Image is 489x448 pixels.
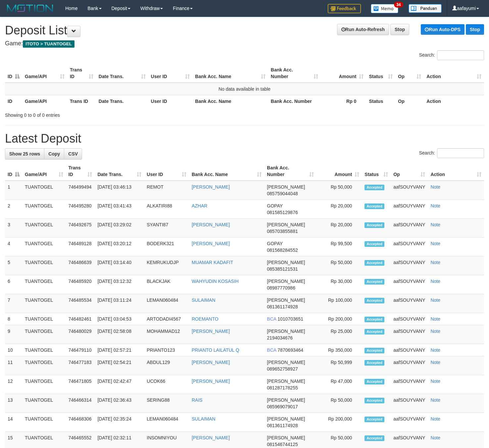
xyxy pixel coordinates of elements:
td: aafSOUYVANY [391,275,428,294]
span: Copy 085385121531 to clipboard [267,266,298,272]
td: aafSOUYVANY [391,313,428,325]
td: aafSOUYVANY [391,200,428,219]
td: 5 [5,256,22,275]
span: Accepted [365,298,384,303]
span: Copy 081546744125 to clipboard [267,442,298,447]
td: LEMAN060484 [144,413,189,432]
td: BODERK321 [144,238,189,256]
td: aafSOUYVANY [391,375,428,394]
td: aafSOUYVANY [391,238,428,256]
a: Run Auto-Refresh [337,24,389,35]
span: [PERSON_NAME] [267,260,305,265]
td: 746466314 [66,394,95,413]
a: [PERSON_NAME] [192,222,230,227]
td: aafSOUYVANY [391,256,428,275]
td: SYANTI87 [144,219,189,238]
th: User ID [148,95,193,107]
a: MUAMAR KADAFIT [192,260,233,265]
span: Copy 7870693464 to clipboard [277,347,303,353]
td: [DATE] 02:36:43 [95,394,144,413]
td: TUANTOGEL [22,356,66,375]
th: Bank Acc. Name: activate to sort column ascending [189,162,264,181]
span: Copy 085703855881 to clipboard [267,229,298,234]
td: Rp 25,000 [317,325,362,344]
a: Note [430,241,440,246]
td: [DATE] 03:04:53 [95,313,144,325]
td: Rp 50,000 [317,181,362,200]
td: TUANTOGEL [22,181,66,200]
td: TUANTOGEL [22,275,66,294]
span: Copy 2194034676 to clipboard [267,335,293,340]
td: Rp 99,500 [317,238,362,256]
span: Accepted [365,185,384,190]
td: TUANTOGEL [22,238,66,256]
td: TUANTOGEL [22,325,66,344]
td: [DATE] 03:11:24 [95,294,144,313]
td: 746495280 [66,200,95,219]
td: [DATE] 02:42:47 [95,375,144,394]
td: 14 [5,413,22,432]
th: User ID: activate to sort column ascending [148,64,193,83]
td: 3 [5,219,22,238]
span: [PERSON_NAME] [267,435,305,440]
th: Bank Acc. Name [192,95,268,107]
span: Copy 081361174928 to clipboard [267,423,298,428]
a: PRIANTO LAILATUL Q [192,347,239,353]
span: Accepted [365,329,384,335]
td: [DATE] 02:58:08 [95,325,144,344]
td: 1 [5,181,22,200]
td: 746482461 [66,313,95,325]
a: Note [430,316,440,322]
th: User ID: activate to sort column ascending [144,162,189,181]
td: aafSOUYVANY [391,394,428,413]
img: MOTION_logo.png [5,3,55,13]
td: 746477183 [66,356,95,375]
a: RAIS [192,397,203,403]
td: REMOT [144,181,189,200]
h4: Game: [5,40,484,47]
th: Amount: activate to sort column ascending [321,64,367,83]
td: 6 [5,275,22,294]
th: Date Trans.: activate to sort column ascending [96,64,148,83]
td: aafSOUYVANY [391,181,428,200]
a: Copy [44,148,64,159]
td: LEMAN060484 [144,294,189,313]
span: ITOTO > TUANTOGEL [23,40,74,48]
td: 746471805 [66,375,95,394]
th: Trans ID: activate to sort column ascending [67,64,96,83]
span: Copy 081585129876 to clipboard [267,210,298,215]
td: TUANTOGEL [22,294,66,313]
th: Status [366,95,395,107]
td: Rp 50,999 [317,356,362,375]
td: 12 [5,375,22,394]
a: Note [430,329,440,334]
a: Stop [466,24,484,35]
img: Feedback.jpg [328,4,361,13]
th: ID: activate to sort column descending [5,162,22,181]
td: [DATE] 03:46:13 [95,181,144,200]
td: ALKATIRI88 [144,200,189,219]
a: WAHYUDIN KOSASIH [192,279,239,284]
th: Date Trans. [96,95,148,107]
td: BLACKJAK [144,275,189,294]
th: Action: activate to sort column ascending [428,162,484,181]
span: [PERSON_NAME] [267,184,305,190]
td: Rp 100,000 [317,294,362,313]
th: Action [424,95,484,107]
span: [PERSON_NAME] [267,397,305,403]
td: MOHAMMAD12 [144,325,189,344]
a: [PERSON_NAME] [192,360,230,365]
td: 746489128 [66,238,95,256]
td: Rp 20,000 [317,200,362,219]
a: Note [430,184,440,190]
td: 13 [5,394,22,413]
td: PRIANTO123 [144,344,189,356]
td: SERING88 [144,394,189,413]
span: [PERSON_NAME] [267,297,305,303]
span: [PERSON_NAME] [267,379,305,384]
th: Op: activate to sort column ascending [391,162,428,181]
span: GOPAY [267,203,282,208]
span: Accepted [365,317,384,322]
th: Bank Acc. Number: activate to sort column ascending [264,162,317,181]
td: 10 [5,344,22,356]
